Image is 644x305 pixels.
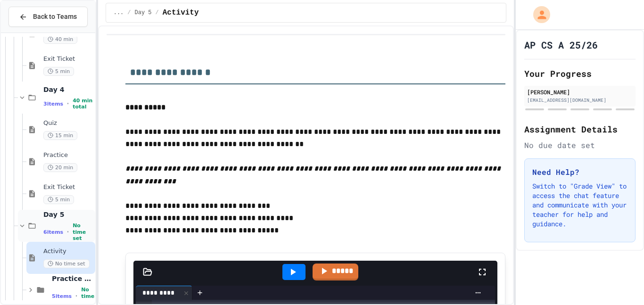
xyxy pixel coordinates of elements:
h2: Your Progress [524,67,636,80]
span: • [75,292,77,300]
span: Day 5 [43,210,93,219]
div: [PERSON_NAME] [527,88,633,96]
span: Quiz [43,119,93,127]
span: Activity [163,7,199,18]
span: ... [114,9,124,16]
span: 40 min [43,35,77,44]
span: Exit Ticket [43,55,93,63]
div: My Account [523,4,553,25]
span: Exit Ticket [43,183,93,191]
span: 6 items [43,229,63,235]
p: Switch to "Grade View" to access the chat feature and communicate with your teacher for help and ... [532,181,627,229]
span: Day 4 [43,85,93,94]
span: Practice (20 mins) [52,274,93,283]
span: Practice [43,151,93,159]
span: 20 min [43,163,77,172]
span: 5 min [43,67,74,76]
span: • [67,100,69,107]
span: / [156,9,159,16]
span: No time set [73,223,93,241]
span: Activity [43,247,93,256]
h2: Assignment Details [524,123,636,136]
button: Back to Teams [8,7,88,27]
span: 5 min [43,195,74,204]
span: Day 5 [135,9,152,16]
span: 3 items [43,101,63,107]
span: Back to Teams [33,12,77,22]
span: 15 min [43,131,77,140]
span: 5 items [52,293,72,299]
span: 40 min total [73,98,93,110]
span: / [127,9,131,16]
div: [EMAIL_ADDRESS][DOMAIN_NAME] [527,97,633,104]
span: • [67,228,69,236]
h1: AP CS A 25/26 [524,38,598,51]
span: No time set [43,259,90,268]
h3: Need Help? [532,166,627,178]
div: No due date set [524,140,636,151]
